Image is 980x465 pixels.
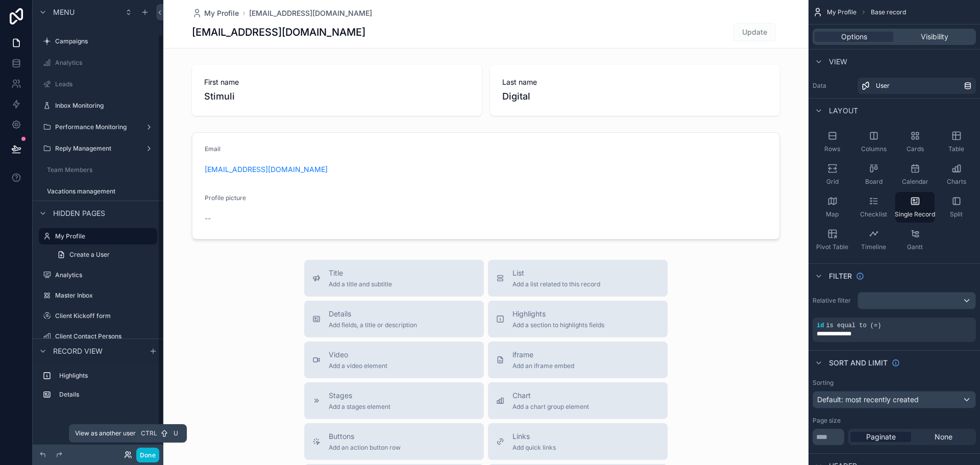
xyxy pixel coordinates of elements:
[854,225,893,255] button: Timeline
[39,183,157,200] a: Vacations management
[824,145,840,153] span: Rows
[876,82,890,90] span: User
[136,448,159,462] button: Done
[813,192,852,223] button: Map
[47,166,155,174] label: Team Members
[171,429,180,437] span: U
[895,127,935,157] button: Cards
[55,123,141,131] label: Performance Monitoring
[813,127,852,157] button: Rows
[39,97,157,114] a: Inbox Monitoring
[921,32,948,42] span: Visibility
[51,247,157,263] a: Create a User
[39,228,157,244] a: My Profile
[55,37,155,45] label: Campaigns
[39,287,157,304] a: Master Inbox
[813,82,853,90] label: Data
[829,57,847,67] span: View
[53,208,105,218] span: Hidden pages
[829,106,858,116] span: Layout
[902,178,928,186] span: Calendar
[827,8,856,16] span: My Profile
[829,358,888,368] span: Sort And Limit
[55,232,151,240] label: My Profile
[895,192,935,223] button: Single Record
[192,8,239,18] a: My Profile
[871,8,906,16] span: Base record
[937,127,976,157] button: Table
[39,162,157,178] a: Team Members
[950,210,963,218] span: Split
[39,119,157,135] a: Performance Monitoring
[39,76,157,92] a: Leads
[55,291,155,300] label: Master Inbox
[39,33,157,50] a: Campaigns
[39,267,157,283] a: Analytics
[866,432,896,442] span: Paginate
[816,243,848,251] span: Pivot Table
[857,78,976,94] a: User
[69,251,110,259] span: Create a User
[829,271,852,281] span: Filter
[826,322,881,329] span: is equal to (=)
[813,297,853,305] label: Relative filter
[140,428,158,438] span: Ctrl
[39,140,157,157] a: Reply Management
[192,25,365,39] h1: [EMAIL_ADDRESS][DOMAIN_NAME]
[860,210,887,218] span: Checklist
[895,225,935,255] button: Gantt
[55,332,155,340] label: Client Contact Persons
[895,159,935,190] button: Calendar
[906,145,924,153] span: Cards
[947,178,966,186] span: Charts
[55,59,155,67] label: Analytics
[47,187,155,195] label: Vacations management
[861,243,886,251] span: Timeline
[33,363,163,413] div: scrollable content
[854,192,893,223] button: Checklist
[948,145,964,153] span: Table
[817,322,824,329] span: id
[813,159,852,190] button: Grid
[817,395,919,404] span: Default: most recently created
[55,102,155,110] label: Inbox Monitoring
[841,32,867,42] span: Options
[907,243,923,251] span: Gantt
[854,159,893,190] button: Board
[937,192,976,223] button: Split
[813,417,841,425] label: Page size
[895,210,935,218] span: Single Record
[55,80,155,88] label: Leads
[59,372,153,380] label: Highlights
[55,312,155,320] label: Client Kickoff form
[937,159,976,190] button: Charts
[53,346,103,356] span: Record view
[935,432,952,442] span: None
[249,8,372,18] a: [EMAIL_ADDRESS][DOMAIN_NAME]
[55,144,141,153] label: Reply Management
[39,328,157,345] a: Client Contact Persons
[39,308,157,324] a: Client Kickoff form
[55,271,155,279] label: Analytics
[39,55,157,71] a: Analytics
[826,210,839,218] span: Map
[826,178,839,186] span: Grid
[813,225,852,255] button: Pivot Table
[204,8,239,18] span: My Profile
[813,391,976,408] button: Default: most recently created
[813,379,834,387] label: Sorting
[59,390,153,399] label: Details
[75,429,136,437] span: View as another user
[854,127,893,157] button: Columns
[861,145,887,153] span: Columns
[865,178,883,186] span: Board
[53,7,75,17] span: Menu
